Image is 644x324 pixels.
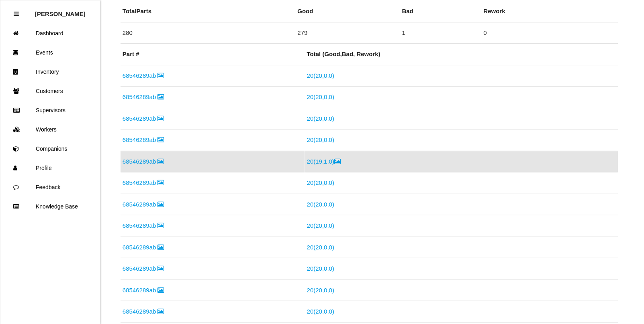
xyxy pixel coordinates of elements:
[307,265,334,272] a: 20(20,0,0)
[123,158,164,165] a: 68546289ab
[123,93,164,100] a: 68546289ab
[158,73,164,79] i: Image Inside
[121,1,296,22] th: Total Parts
[123,265,164,272] a: 68546289ab
[158,244,164,250] i: Image Inside
[123,179,164,186] a: 68546289ab
[307,158,341,165] a: 20(19,1,0)
[307,72,334,79] a: 20(20,0,0)
[0,62,100,81] a: Inventory
[307,308,334,315] a: 20(20,0,0)
[334,158,341,164] i: Image Inside
[0,178,100,197] a: Feedback
[307,136,334,143] a: 20(20,0,0)
[0,158,100,178] a: Profile
[123,72,164,79] a: 68546289ab
[123,244,164,251] a: 68546289ab
[307,179,334,186] a: 20(20,0,0)
[14,4,19,24] div: Close
[307,244,334,251] a: 20(20,0,0)
[0,120,100,139] a: Workers
[0,24,100,43] a: Dashboard
[307,287,334,294] a: 20(20,0,0)
[0,43,100,62] a: Events
[123,201,164,208] a: 68546289ab
[123,115,164,122] a: 68546289ab
[158,223,164,229] i: Image Inside
[158,158,164,164] i: Image Inside
[158,201,164,207] i: Image Inside
[158,137,164,143] i: Image Inside
[296,22,400,44] td: 279
[158,94,164,100] i: Image Inside
[121,22,296,44] td: 280
[0,197,100,216] a: Knowledge Base
[305,44,618,65] th: Total ( Good , Bad , Rework)
[482,1,618,22] th: Rework
[296,1,400,22] th: Good
[158,308,164,314] i: Image Inside
[0,81,100,101] a: Customers
[0,101,100,120] a: Supervisors
[123,222,164,229] a: 68546289ab
[35,4,86,17] p: Rosie Blandino
[307,201,334,208] a: 20(20,0,0)
[400,1,482,22] th: Bad
[158,287,164,293] i: Image Inside
[158,115,164,121] i: Image Inside
[158,265,164,271] i: Image Inside
[123,287,164,294] a: 68546289ab
[307,93,334,100] a: 20(20,0,0)
[0,139,100,158] a: Companions
[307,222,334,229] a: 20(20,0,0)
[123,308,164,315] a: 68546289ab
[307,115,334,122] a: 20(20,0,0)
[158,180,164,186] i: Image Inside
[400,22,482,44] td: 1
[121,44,305,65] th: Part #
[482,22,618,44] td: 0
[123,136,164,143] a: 68546289ab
